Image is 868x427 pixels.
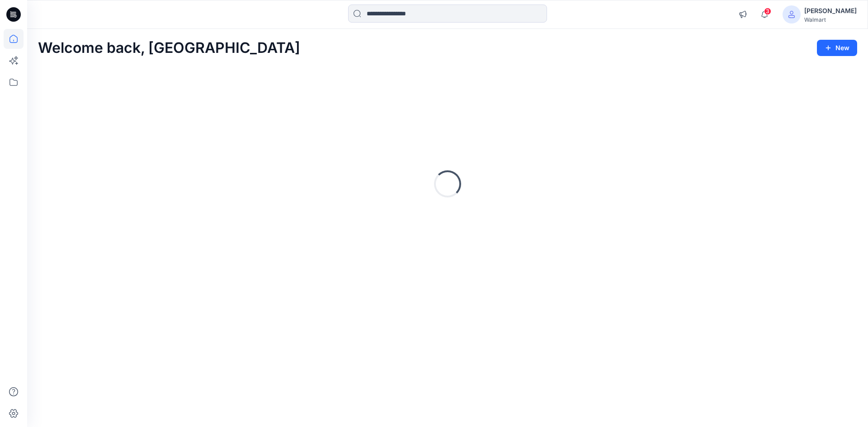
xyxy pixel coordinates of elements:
[38,40,300,56] h2: Welcome back, [GEOGRAPHIC_DATA]
[804,5,857,16] div: [PERSON_NAME]
[788,11,795,18] svg: avatar
[804,16,857,23] div: Walmart
[764,8,771,15] span: 3
[817,40,857,56] button: New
